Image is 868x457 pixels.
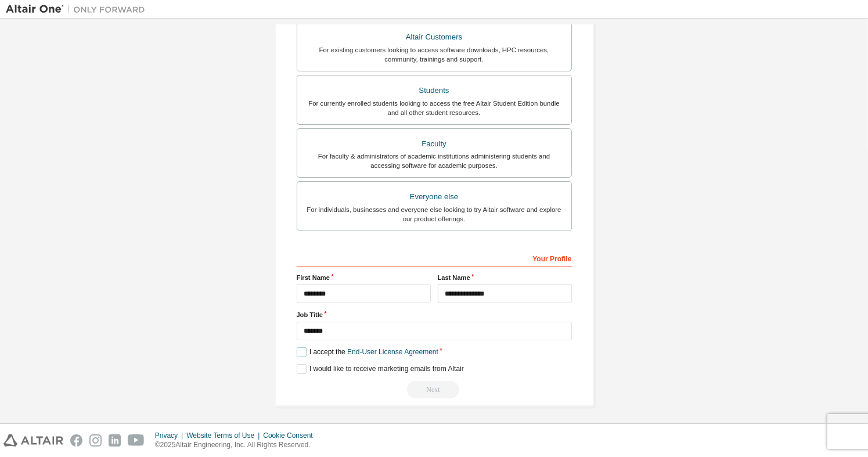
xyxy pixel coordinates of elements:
p: © 2025 Altair Engineering, Inc. All Rights Reserved. [155,440,320,450]
img: facebook.svg [70,434,82,447]
div: For currently enrolled students looking to access the free Altair Student Edition bundle and all ... [304,99,564,117]
img: youtube.svg [128,434,145,447]
label: Job Title [297,310,572,319]
div: Website Terms of Use [186,431,263,440]
div: Everyone else [304,189,564,205]
div: Altair Customers [304,29,564,45]
div: For faculty & administrators of academic institutions administering students and accessing softwa... [304,152,564,170]
img: altair_logo.svg [3,434,63,447]
div: Faculty [304,136,564,152]
label: First Name [297,273,431,282]
img: linkedin.svg [109,434,121,447]
img: instagram.svg [89,434,102,447]
div: For existing customers looking to access software downloads, HPC resources, community, trainings ... [304,45,564,64]
div: Read and acccept EULA to continue [297,381,572,398]
div: Privacy [155,431,186,440]
a: End-User License Agreement [347,348,438,356]
div: Your Profile [297,249,572,267]
div: For individuals, businesses and everyone else looking to try Altair software and explore our prod... [304,205,564,224]
div: Students [304,82,564,99]
div: Cookie Consent [263,431,319,440]
label: I would like to receive marketing emails from Altair [297,364,464,374]
label: I accept the [297,347,438,357]
img: Altair One [6,3,151,15]
label: Last Name [438,273,572,282]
